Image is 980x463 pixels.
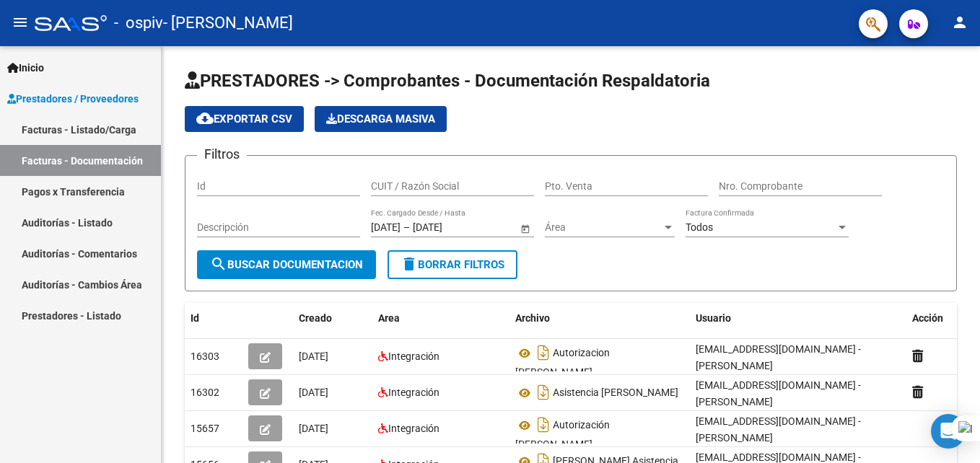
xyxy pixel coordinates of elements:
[515,312,550,324] span: Archivo
[191,350,219,362] span: 16303
[197,144,247,164] h3: Filtros
[401,255,418,273] mat-icon: delete
[388,387,439,398] span: Integración
[196,113,292,125] span: Exportar CSV
[553,387,678,399] span: Asistencia [PERSON_NAME]
[315,106,447,132] button: Descarga Masiva
[403,221,410,234] span: –
[185,71,710,91] span: PRESTADORES -> Comprobantes - Documentación Respaldatoria
[299,423,328,434] span: [DATE]
[534,381,553,404] i: Descargar documento
[545,221,662,234] span: Área
[12,14,29,31] mat-icon: menu
[191,312,199,324] span: Id
[534,413,553,436] i: Descargar documento
[197,250,376,279] button: Buscar Documentacion
[372,303,509,334] datatable-header-cell: Area
[7,91,139,107] span: Prestadores / Proveedores
[696,312,731,324] span: Usuario
[114,7,163,39] span: - ospiv
[371,221,401,234] input: Fecha inicio
[196,110,214,127] mat-icon: cloud_download
[534,341,553,364] i: Descargar documento
[191,423,219,434] span: 15657
[299,350,328,362] span: [DATE]
[191,387,219,398] span: 16302
[388,350,439,362] span: Integración
[378,312,400,324] span: Area
[413,221,484,234] input: Fecha fin
[326,113,435,125] span: Descarga Masiva
[185,303,242,334] datatable-header-cell: Id
[7,60,44,76] span: Inicio
[401,258,504,271] span: Borrar Filtros
[515,348,610,379] span: Autorizacion [PERSON_NAME]
[931,414,966,449] div: Open Intercom Messenger
[906,303,979,334] datatable-header-cell: Acción
[515,420,610,451] span: Autorización [PERSON_NAME]
[293,303,372,334] datatable-header-cell: Creado
[696,415,861,444] span: [EMAIL_ADDRESS][DOMAIN_NAME] - [PERSON_NAME]
[388,423,439,434] span: Integración
[299,312,332,324] span: Creado
[912,312,943,324] span: Acción
[509,303,690,334] datatable-header-cell: Archivo
[299,387,328,398] span: [DATE]
[517,221,533,236] button: Open calendar
[388,250,517,279] button: Borrar Filtros
[686,221,713,233] span: Todos
[185,106,304,132] button: Exportar CSV
[696,379,861,407] span: [EMAIL_ADDRESS][DOMAIN_NAME] - [PERSON_NAME]
[690,303,906,334] datatable-header-cell: Usuario
[210,255,227,273] mat-icon: search
[696,343,861,371] span: [EMAIL_ADDRESS][DOMAIN_NAME] - [PERSON_NAME]
[315,106,447,132] app-download-masive: Descarga masiva de comprobantes (adjuntos)
[163,7,293,39] span: - [PERSON_NAME]
[210,258,363,271] span: Buscar Documentacion
[951,14,968,31] mat-icon: person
